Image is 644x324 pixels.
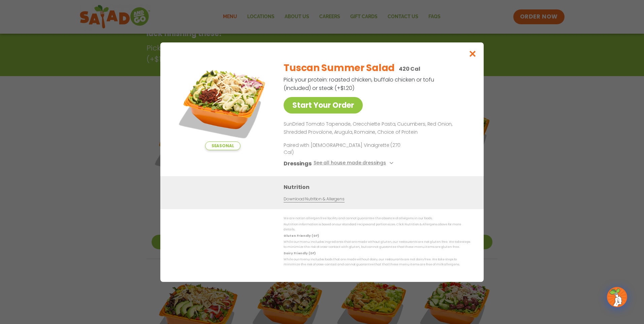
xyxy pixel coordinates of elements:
a: Download Nutrition & Allergens [284,196,344,202]
a: Start Your Order [284,97,363,114]
h3: Dressings [284,159,312,167]
img: Featured product photo for Tuscan Summer Salad [175,56,270,150]
strong: Dairy Friendly (DF) [284,251,315,255]
h2: Tuscan Summer Salad [284,61,395,75]
p: Pick your protein: roasted chicken, buffalo chicken or tofu (included) or steak (+$1.20) [284,75,435,92]
p: While our menu includes ingredients that are made without gluten, our restaurants are not gluten ... [284,239,470,250]
img: wpChatIcon [608,288,626,306]
p: While our menu includes foods that are made without dairy, our restaurants are not dairy free. We... [284,257,470,267]
span: Seasonal [205,141,240,150]
button: Close modal [462,42,484,65]
p: We are not an allergen free facility and cannot guarantee the absence of allergens in our foods. [284,216,470,221]
p: SunDried Tomato Tapenade, Orecchiette Pasta, Cucumbers, Red Onion, Shredded Provolone, Arugula, R... [284,120,468,136]
strong: Gluten Friendly (GF) [284,233,319,237]
p: 420 Cal [399,65,420,73]
button: See all house made dressings [314,159,395,167]
p: Paired with [DEMOGRAPHIC_DATA] Vinaigrette (270 Cal) [284,141,408,156]
h3: Nutrition [284,183,474,191]
p: Nutrition information is based on our standard recipes and portion sizes. Click Nutrition & Aller... [284,222,470,232]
